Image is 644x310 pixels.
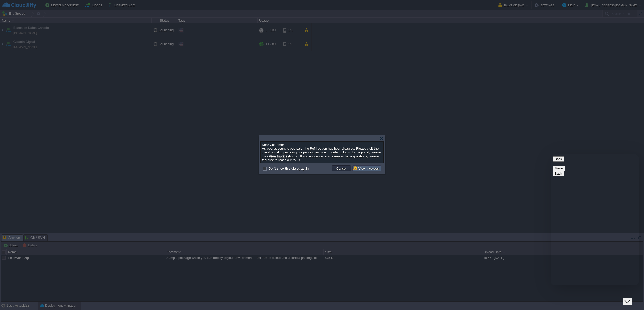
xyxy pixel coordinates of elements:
p: Dear Customer, [262,143,382,147]
iframe: chat widget [623,290,639,305]
button: Cancel [335,166,348,171]
b: View Invoices [269,154,289,158]
iframe: chat widget [551,154,639,285]
label: Don't show this dialog again [269,167,309,170]
div: As your account is postpaid, the Refill option has been disabled. Please visit the client portal ... [262,143,382,162]
button: View Invoices [353,166,380,171]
